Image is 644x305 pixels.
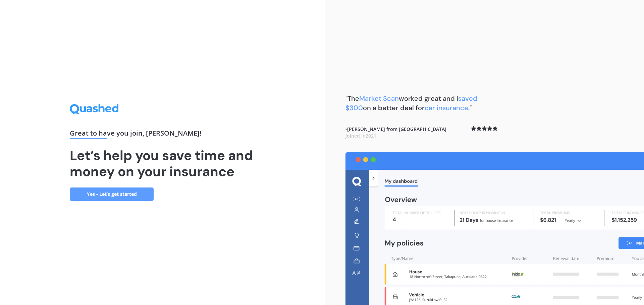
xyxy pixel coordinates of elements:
[70,130,256,139] div: Great to have you join , [PERSON_NAME] !
[345,133,376,139] span: Joined in 2021
[345,126,446,139] b: - [PERSON_NAME] from [GEOGRAPHIC_DATA]
[345,152,644,305] img: dashboard.webp
[70,147,256,179] h1: Let’s help you save time and money on your insurance
[425,103,468,112] span: car insurance
[345,94,477,112] b: "The worked great and I on a better deal for ."
[70,187,154,201] a: Yes - Let’s get started
[359,94,399,103] span: Market Scan
[345,94,477,112] span: saved $300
